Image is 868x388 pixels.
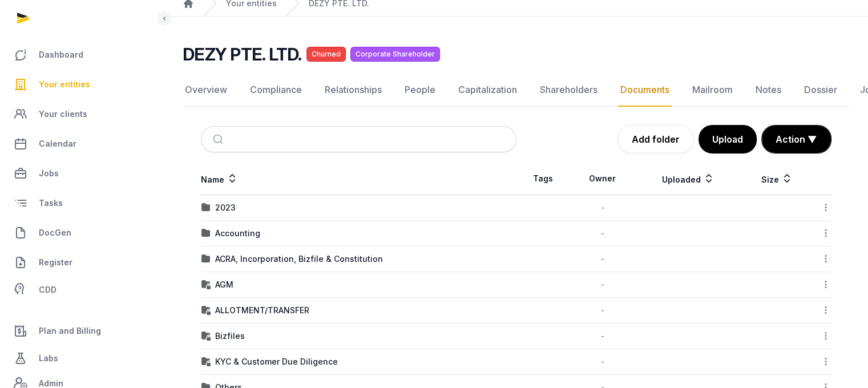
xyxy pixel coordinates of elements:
a: Dashboard [9,41,155,68]
a: Add folder [617,125,694,153]
img: folder.svg [201,203,211,212]
td: - [570,195,635,221]
div: ACRA, Incorporation, Bizfile & Constitution [215,253,383,265]
a: Capitalization [456,74,519,107]
img: folder.svg [201,229,211,238]
th: Size [741,163,813,195]
th: Owner [570,163,635,195]
a: Plan and Billing [9,317,155,345]
img: folder-locked-icon.svg [201,332,211,341]
span: Labs [39,351,58,365]
button: Submit [206,127,233,152]
h2: DEZY PTE. LTD. [183,44,302,64]
span: Register [39,256,72,269]
div: ALLOTMENT/TRANSFER [215,305,309,316]
a: Your entities [9,71,155,98]
span: CDD [39,283,56,297]
td: - [570,246,635,272]
a: Your clients [9,100,155,128]
a: Documents [618,74,672,107]
a: Overview [183,74,229,107]
img: folder-locked-icon.svg [201,280,211,289]
div: KYC & Customer Due Diligence [215,356,338,367]
a: Jobs [9,160,155,187]
th: Name [201,163,516,195]
a: Tasks [9,189,155,217]
a: CDD [9,278,155,301]
a: People [402,74,438,107]
a: Relationships [322,74,384,107]
button: Action ▼ [762,126,831,153]
a: Dossier [802,74,839,107]
div: AGM [215,279,233,290]
a: Shareholders [538,74,600,107]
span: Your clients [39,107,87,121]
span: Calendar [39,137,76,151]
td: - [570,272,635,298]
a: Mailroom [690,74,735,107]
a: Register [9,249,155,276]
td: - [570,349,635,375]
th: Tags [516,163,570,195]
span: Jobs [39,167,59,180]
img: folder.svg [201,254,211,264]
span: Tasks [39,196,63,210]
div: Accounting [215,228,260,239]
a: DocGen [9,219,155,246]
span: DocGen [39,226,71,240]
span: Plan and Billing [39,324,101,338]
a: Compliance [248,74,304,107]
td: - [570,221,635,246]
a: Labs [9,345,155,372]
span: Dashboard [39,48,83,62]
span: Your entities [39,78,90,91]
th: Uploaded [635,163,741,195]
button: Upload [699,125,757,153]
div: 2023 [215,202,236,213]
td: - [570,298,635,324]
img: folder-locked-icon.svg [201,357,211,366]
span: Churned [306,47,346,62]
a: Notes [753,74,784,107]
img: folder-locked-icon.svg [201,306,211,315]
span: Corporate Shareholder [350,47,440,62]
a: Calendar [9,130,155,157]
div: Bizfiles [215,330,245,342]
nav: Tabs [183,74,850,107]
td: - [570,324,635,349]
